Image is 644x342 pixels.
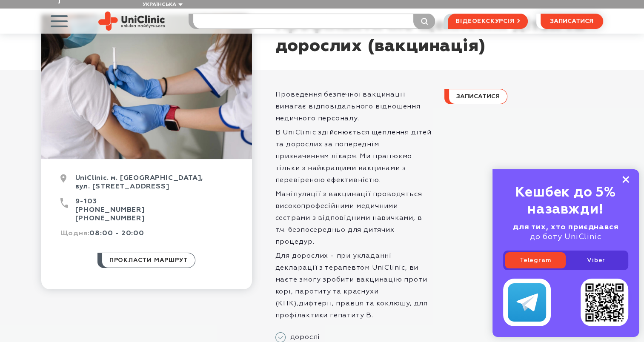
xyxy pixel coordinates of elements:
[109,253,188,268] span: прокласти маршрут
[513,223,618,231] b: для тих, хто приєднався
[456,94,500,100] span: записатися
[75,198,97,205] a: 9-103
[143,2,176,7] span: Українська
[566,252,627,268] a: Viber
[75,215,145,222] a: [PHONE_NUMBER]
[275,188,434,248] p: Маніпуляції з вакцинації проводяться високопрофесійними медичними сестрами з відповідними навичка...
[275,250,434,322] p: Для дорослих - при укладанні декларації з терапевтом UniClinic, ви маєте змогу зробити вакцинацію...
[550,18,593,24] span: записатися
[75,207,145,214] a: [PHONE_NUMBER]
[455,14,514,28] span: відеоекскурсія
[140,2,183,8] button: Українська
[97,253,196,268] a: прокласти маршрут
[448,14,527,29] a: відеоекскурсія
[541,14,603,29] button: записатися
[503,184,628,218] div: Кешбек до 5% назавжди!
[60,230,90,237] span: Щодня:
[60,229,233,244] div: 08:00 - 20:00
[275,127,434,186] p: В UniClinic здійснюється щеплення дітей та дорослих за попереднім призначенням лікаря. Ми працюєм...
[60,174,233,197] div: UniClinic. м. [GEOGRAPHIC_DATA], вул. [STREET_ADDRESS]
[193,14,435,28] input: Послуга або прізвище
[444,89,507,104] button: записатися
[98,11,165,31] img: Uniclinic
[286,333,321,342] span: дорослі
[505,252,566,268] a: Telegram
[275,89,434,125] p: Проведення безпечної вакцинації вимагає відповідального відношення медичного персоналу.
[275,14,603,57] h1: Профілактичне щеплення дітей та дорослих (вакцинація)
[503,222,628,242] div: до боту UniClinic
